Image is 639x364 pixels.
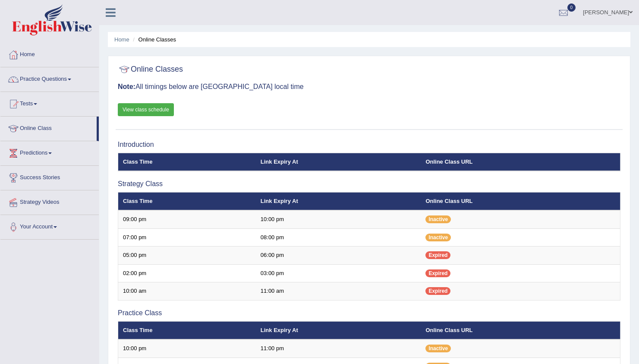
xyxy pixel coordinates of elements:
[425,215,451,223] span: Inactive
[118,228,256,247] td: 07:00 pm
[425,234,451,241] span: Inactive
[421,321,620,339] th: Online Class URL
[425,287,450,295] span: Expired
[256,282,421,301] td: 11:00 am
[425,269,450,277] span: Expired
[0,215,99,237] a: Your Account
[256,210,421,228] td: 10:00 pm
[118,282,256,301] td: 10:00 am
[118,321,256,339] th: Class Time
[118,264,256,282] td: 02:00 pm
[118,309,620,317] h3: Practice Class
[0,43,99,64] a: Home
[0,141,99,163] a: Predictions
[256,153,421,171] th: Link Expiry At
[118,192,256,210] th: Class Time
[131,35,176,44] li: Online Classes
[118,83,620,91] h3: All timings below are [GEOGRAPHIC_DATA] local time
[256,264,421,282] td: 03:00 pm
[118,83,135,90] b: Note:
[118,103,174,116] a: View class schedule
[425,345,451,352] span: Inactive
[118,180,620,188] h3: Strategy Class
[118,63,183,76] h2: Online Classes
[256,339,421,358] td: 11:00 pm
[567,3,576,12] span: 0
[421,153,620,171] th: Online Class URL
[0,67,99,89] a: Practice Questions
[256,192,421,210] th: Link Expiry At
[256,321,421,339] th: Link Expiry At
[421,192,620,210] th: Online Class URL
[118,247,256,265] td: 05:00 pm
[0,92,99,114] a: Tests
[118,210,256,228] td: 09:00 pm
[256,247,421,265] td: 06:00 pm
[118,339,256,358] td: 10:00 pm
[0,190,99,212] a: Strategy Videos
[118,141,620,149] h3: Introduction
[0,117,97,138] a: Online Class
[256,228,421,247] td: 08:00 pm
[425,251,450,259] span: Expired
[114,36,129,43] a: Home
[0,166,99,187] a: Success Stories
[118,153,256,171] th: Class Time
